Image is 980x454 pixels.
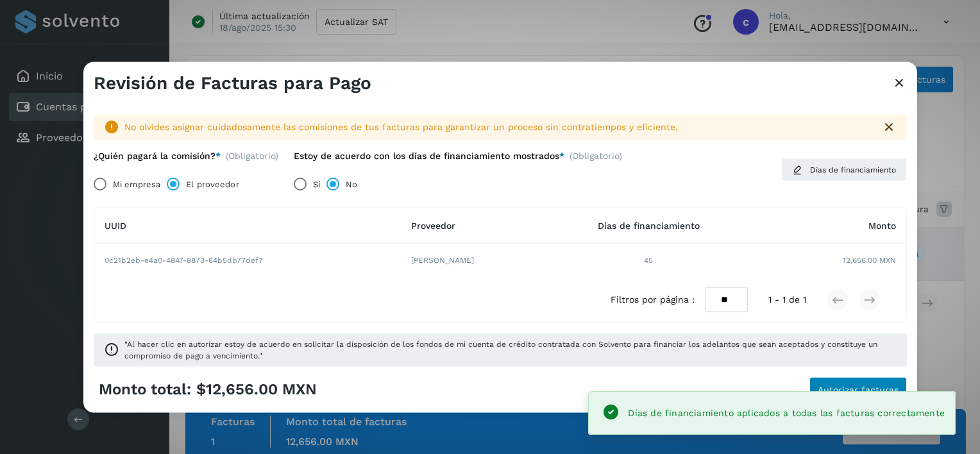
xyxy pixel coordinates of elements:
[818,385,899,394] span: Autorizar facturas
[226,150,278,161] span: (Obligatorio)
[186,171,239,197] label: El proveedor
[94,244,401,277] td: 0c21b2eb-e4a0-4847-8873-64b5db77def7
[401,244,544,277] td: [PERSON_NAME]
[611,293,695,307] span: Filtros por página :
[411,220,455,230] span: Proveedor
[810,164,896,176] span: Días de financiamiento
[94,150,221,161] label: ¿Quién pagará la comisión?
[313,171,320,197] label: Sí
[346,171,357,197] label: No
[598,220,700,230] span: Días de financiamiento
[781,158,907,181] button: Días de financiamiento
[628,408,945,418] span: Días de financiamiento aplicados a todas las facturas correctamente
[809,376,907,402] button: Autorizar facturas
[843,255,896,266] span: 12,656.00 MXN
[105,220,126,230] span: UUID
[768,293,806,307] span: 1 - 1 de 1
[868,220,896,230] span: Monto
[570,150,622,166] span: (Obligatorio)
[196,380,317,399] span: $12,656.00 MXN
[124,121,871,134] div: No olvides asignar cuidadosamente las comisiones de tus facturas para garantizar un proceso sin c...
[294,150,564,161] label: Estoy de acuerdo con los días de financiamiento mostrados
[124,338,897,361] span: "Al hacer clic en autorizar estoy de acuerdo en solicitar la disposición de los fondos de mi cuen...
[113,171,160,197] label: Mi empresa
[99,380,191,399] span: Monto total:
[94,72,371,94] h3: Revisión de Facturas para Pago
[544,244,754,277] td: 45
